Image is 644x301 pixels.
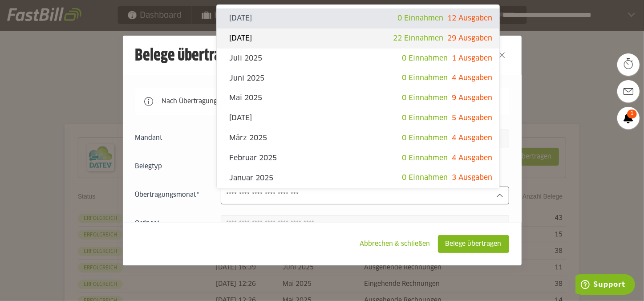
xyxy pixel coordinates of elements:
[617,107,640,129] a: 1
[452,155,492,162] span: 4 Ausgaben
[452,114,492,122] span: 5 Ausgaben
[402,134,448,142] span: 0 Einnahmen
[447,35,492,42] span: 29 Ausgaben
[217,108,499,128] sl-option: [DATE]
[402,155,448,162] span: 0 Einnahmen
[402,174,448,181] span: 0 Einnahmen
[452,74,492,81] span: 4 Ausgaben
[452,55,492,62] span: 1 Ausgaben
[217,28,499,49] sl-option: [DATE]
[402,74,448,81] span: 0 Einnahmen
[352,235,438,253] sl-button: Abbrechen & schließen
[402,94,448,102] span: 0 Einnahmen
[402,55,448,62] span: 0 Einnahmen
[452,134,492,142] span: 4 Ausgaben
[402,114,448,122] span: 0 Einnahmen
[217,128,499,148] sl-option: März 2025
[393,35,443,42] span: 22 Einnahmen
[217,168,499,188] sl-option: Januar 2025
[217,88,499,108] sl-option: Mai 2025
[575,274,635,297] iframe: Öffnet ein Widget, in dem Sie weitere Informationen finden
[217,68,499,88] sl-option: Juni 2025
[217,148,499,168] sl-option: Februar 2025
[217,49,499,69] sl-option: Juli 2025
[217,8,499,28] sl-option: [DATE]
[452,94,492,102] span: 9 Ausgaben
[627,110,637,118] span: 1
[397,15,443,22] span: 0 Einnahmen
[447,15,492,22] span: 12 Ausgaben
[438,235,509,253] sl-button: Belege übertragen
[452,174,492,181] span: 3 Ausgaben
